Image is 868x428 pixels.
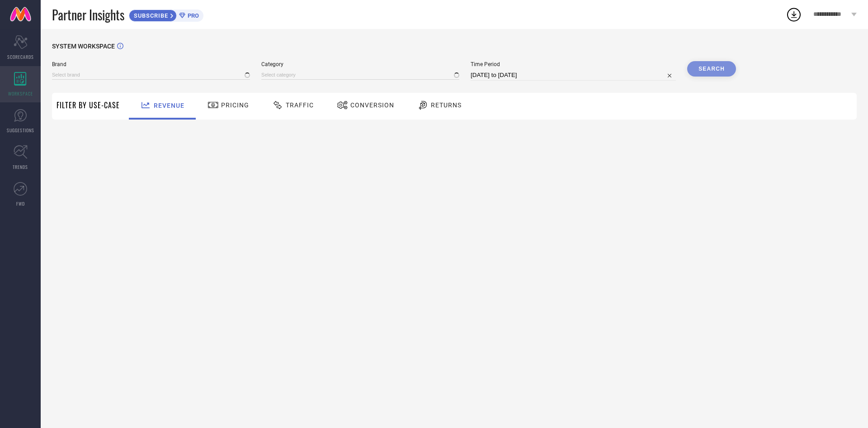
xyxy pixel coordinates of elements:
span: FWD [16,200,25,207]
span: PRO [185,12,199,19]
span: TRENDS [13,164,28,170]
span: Filter By Use-Case [57,100,120,111]
span: SUBSCRIBE [129,12,170,19]
input: Select brand [52,70,250,80]
span: Revenue [154,102,184,109]
span: Category [261,61,459,67]
span: Conversion [350,101,394,109]
span: SYSTEM WORKSPACE [52,43,115,50]
input: Select category [261,70,459,80]
span: WORKSPACE [8,90,33,97]
span: Brand [52,61,250,67]
span: SUGGESTIONS [7,127,34,134]
span: SCORECARDS [7,53,34,60]
span: Returns [431,101,462,109]
a: SUBSCRIBEPRO [129,7,203,22]
div: Open download list [786,6,802,23]
input: Select time period [471,70,676,81]
span: Pricing [221,101,249,109]
span: Partner Insights [52,5,124,24]
span: Traffic [286,101,314,109]
span: Time Period [471,61,676,67]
